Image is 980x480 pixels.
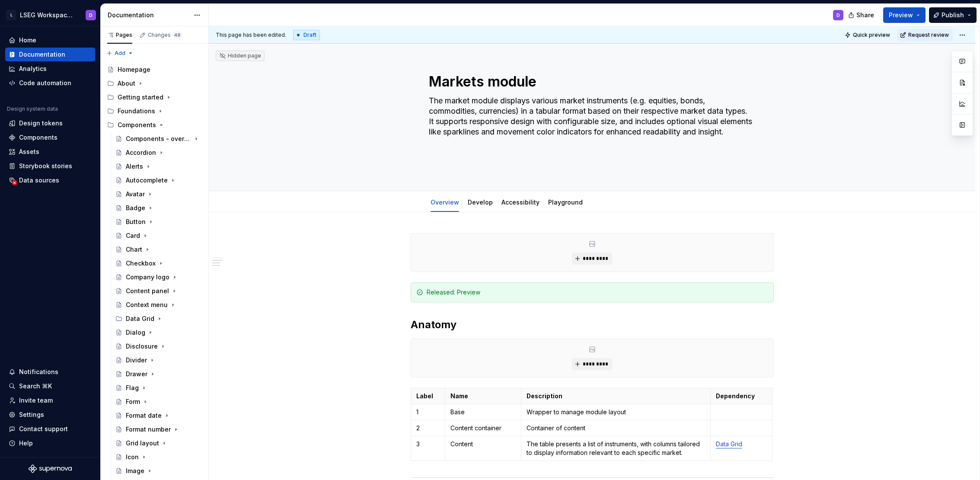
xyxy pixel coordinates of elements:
div: Documentation [108,11,189,19]
p: Content [450,440,516,448]
div: Avatar [126,190,145,198]
p: Wrapper to manage module layout [527,408,705,416]
a: Storybook stories [5,159,95,173]
a: Dialog [112,326,205,339]
a: Checkbox [112,256,205,270]
div: Draft [293,30,320,40]
div: About [118,79,135,88]
a: Grid layout [112,436,205,450]
p: Name [450,392,516,400]
a: Content panel [112,284,205,298]
div: Context menu [126,301,168,309]
svg: Supernova Logo [29,464,72,473]
div: Card [126,231,140,240]
div: Divider [126,356,147,365]
a: Analytics [5,62,95,76]
div: Components - overview [126,134,191,143]
a: Homepage [104,63,205,77]
button: Add [104,47,136,59]
a: Home [5,33,95,47]
a: Code automation [5,76,95,90]
div: Released: Preview [427,288,768,297]
div: Homepage [118,65,150,74]
div: Drawer [126,370,147,378]
span: 48 [172,32,182,38]
div: Search ⌘K [19,382,52,390]
div: Foundations [118,107,155,115]
div: Flag [126,384,139,392]
div: Disclosure [126,342,158,351]
div: Help [19,439,33,448]
div: Accordion [126,148,156,157]
div: Components [118,121,156,129]
div: L [6,10,16,20]
div: Alerts [126,162,143,171]
div: About [104,77,205,90]
a: Playground [548,198,583,206]
div: Components [104,118,205,132]
h2: Anatomy [411,318,774,332]
a: Accordion [112,146,205,160]
div: Getting started [104,90,205,104]
div: Design system data [7,106,58,112]
p: 2 [416,424,440,432]
div: Develop [464,193,496,211]
div: Components [19,133,57,142]
button: Search ⌘K [5,379,95,393]
span: Preview [889,11,913,19]
button: Quick preview [842,29,894,41]
a: Invite team [5,394,95,407]
div: Badge [126,204,145,212]
button: LLSEG Workspace Design SystemD [2,6,99,24]
a: Autocomplete [112,173,205,187]
div: Notifications [19,368,58,376]
button: Notifications [5,365,95,379]
a: Chart [112,243,205,256]
div: Button [126,218,146,226]
div: Format number [126,425,171,434]
div: Code automation [19,79,71,87]
div: Form [126,397,140,406]
div: LSEG Workspace Design System [20,11,75,19]
div: Accessibility [498,193,543,211]
div: Autocomplete [126,176,168,185]
a: Divider [112,353,205,367]
p: The table presents a list of instruments, with columns tailored to display information relevant t... [527,440,705,457]
a: Format number [112,422,205,436]
div: Documentation [19,50,65,59]
a: Icon [112,450,205,464]
a: Accessibility [501,198,539,206]
button: Contact support [5,422,95,436]
div: Chart [126,245,142,254]
div: Design tokens [19,119,63,128]
a: Button [112,215,205,229]
a: Form [112,395,205,409]
span: Add [115,50,125,57]
div: Checkbox [126,259,156,268]
p: 1 [416,408,440,416]
div: Data sources [19,176,59,185]
button: Help [5,436,95,450]
span: This page has been edited. [216,32,286,38]
a: Format date [112,409,205,422]
a: Settings [5,408,95,422]
button: Publish [929,7,977,23]
a: Components - overview [112,132,205,146]
a: Data Grid [716,440,742,448]
a: Components [5,131,95,144]
a: Develop [468,198,493,206]
a: Design tokens [5,116,95,130]
div: Data Grid [126,314,154,323]
a: Context menu [112,298,205,312]
div: Getting started [118,93,163,102]
a: Company logo [112,270,205,284]
div: Playground [545,193,586,211]
a: Data sources [5,173,95,187]
div: Home [19,36,36,45]
button: Share [844,7,880,23]
a: Avatar [112,187,205,201]
a: Badge [112,201,205,215]
p: 3 [416,440,440,448]
p: Dependency [716,392,767,400]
